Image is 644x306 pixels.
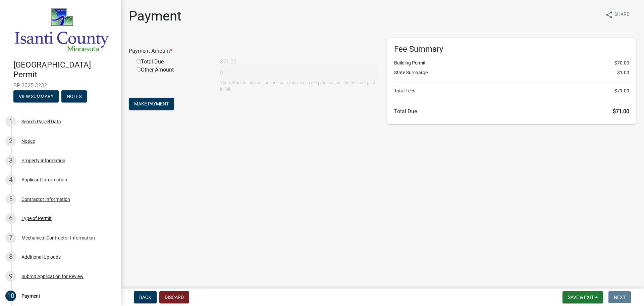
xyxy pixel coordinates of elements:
[21,235,95,240] div: Mechanical Contractor Information
[129,8,181,24] h1: Payment
[134,291,157,303] button: Back
[61,90,87,102] button: Notes
[131,66,215,92] div: Other Amount
[613,108,629,115] span: $71.00
[5,174,16,185] div: 4
[568,295,594,300] span: Save & Exit
[614,11,629,19] span: Share
[134,101,169,106] span: Make Payment
[5,194,16,205] div: 5
[5,155,16,166] div: 3
[129,98,174,110] button: Make Payment
[21,119,61,124] div: Search Parcel Data
[13,60,115,80] h4: [GEOGRAPHIC_DATA] Permit
[5,252,16,262] div: 8
[605,11,613,19] i: share
[394,87,629,94] li: Total Fees
[21,216,52,221] div: Type of Permit
[159,291,189,303] button: Discard
[13,90,59,102] button: View Summary
[5,213,16,224] div: 6
[21,274,84,279] div: Submit Application for Review
[608,291,631,303] button: Next
[21,197,70,202] div: Contractor Information
[5,116,16,127] div: 1
[394,59,629,67] li: Building Permit
[614,295,626,300] span: Next
[124,47,382,55] div: Payment Amount
[21,139,35,143] div: Notice
[5,271,16,282] div: 9
[13,7,110,53] img: Isanti County, Minnesota
[21,177,67,182] div: Applicant Information
[13,82,107,89] span: BP-2025-3232
[131,58,215,66] div: Total Due
[5,232,16,243] div: 7
[61,94,87,99] wm-modal-confirm: Notes
[394,44,629,54] h6: Fee Summary
[139,295,151,300] span: Back
[21,255,61,259] div: Additional Uploads
[13,94,59,99] wm-modal-confirm: Summary
[600,8,635,21] button: shareShare
[21,294,40,298] div: Payment
[614,87,629,94] span: $71.00
[562,291,603,303] button: Save & Exit
[5,291,16,301] div: 10
[394,108,629,115] h6: Total Due
[394,69,629,76] li: State Surcharge
[614,59,629,67] span: $70.00
[5,136,16,146] div: 2
[617,69,629,76] span: $1.00
[21,158,65,163] div: Property Information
